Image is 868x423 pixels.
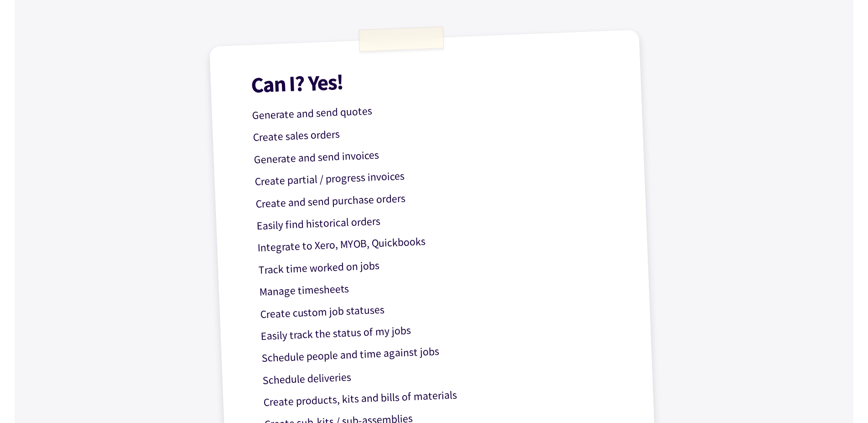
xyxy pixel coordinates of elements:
p: Generate and send invoices [254,137,618,169]
p: Manage timesheets [259,269,623,301]
h1: Can I? Yes! [250,60,615,96]
p: Schedule people and time against jobs [261,335,626,367]
p: Easily find historical orders [256,203,620,235]
p: Generate and send quotes [252,93,616,125]
p: Easily track the status of my jobs [260,313,625,345]
p: Create partial / progress invoices [255,159,619,191]
p: Create sales orders [253,115,617,146]
p: Create and send purchase orders [255,181,619,213]
p: Create products, kits and bills of materials [263,380,628,412]
p: Track time worked on jobs [258,247,622,279]
p: Integrate to Xero, MYOB, Quickbooks [257,225,621,257]
p: Create custom job statuses [260,291,624,323]
p: Schedule deliveries [262,357,627,389]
